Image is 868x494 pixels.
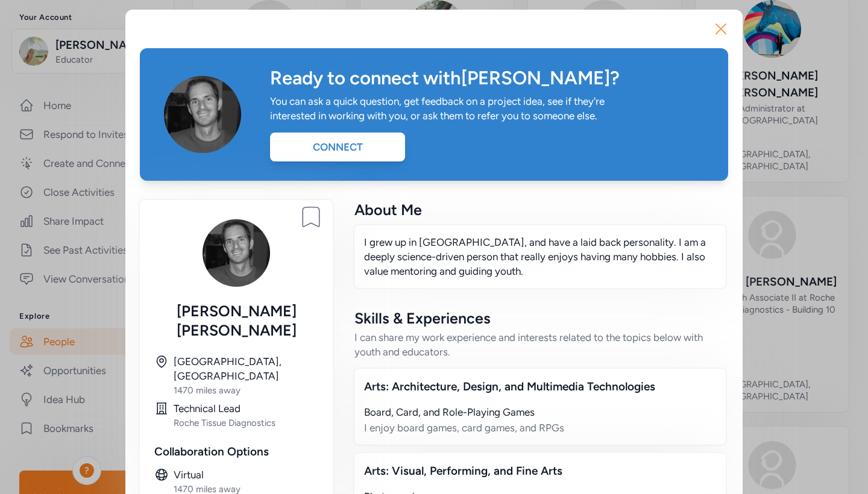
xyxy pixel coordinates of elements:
div: About Me [354,200,726,219]
div: Skills & Experiences [354,308,726,328]
div: Virtual [174,467,318,482]
div: Ready to connect with [PERSON_NAME] ? [270,67,709,89]
div: Connect [270,133,405,161]
div: Collaboration Options [154,443,318,460]
div: 1470 miles away [174,384,318,396]
img: Avatar [159,71,246,158]
div: You can ask a quick question, get feedback on a project idea, see if they're interested in workin... [270,94,617,123]
p: I grew up in [GEOGRAPHIC_DATA], and have a laid back personality. I am a deeply science-driven pe... [364,235,716,278]
div: [PERSON_NAME] [PERSON_NAME] [154,301,318,340]
img: Avatar [198,214,275,292]
div: Arts: Visual, Performing, and Fine Arts [364,463,716,480]
div: I can share my work experience and interests related to the topics below with youth and educators. [354,330,726,359]
div: [GEOGRAPHIC_DATA], [GEOGRAPHIC_DATA] [174,354,318,383]
div: I enjoy board games, card games, and RPGs [364,421,716,435]
div: Board, Card, and Role-Playing Games [364,405,716,419]
div: Arts: Architecture, Design, and Multimedia Technologies [364,378,716,395]
div: Roche Tissue Diagnostics [174,417,318,429]
div: Technical Lead [174,401,318,416]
